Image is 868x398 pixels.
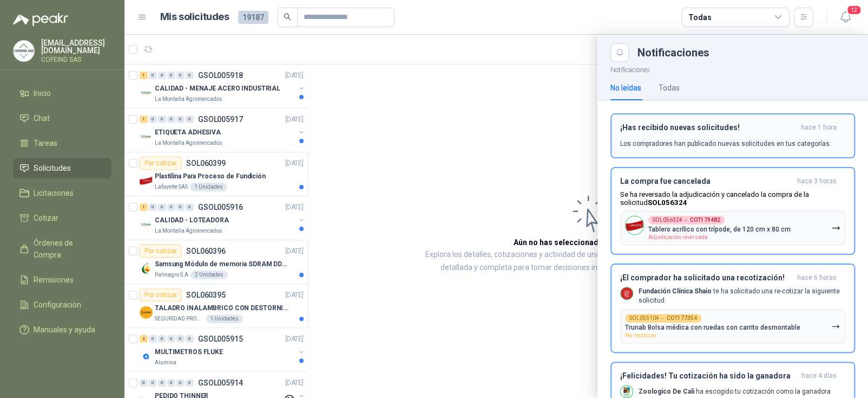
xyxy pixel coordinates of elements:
[41,56,111,63] p: COFEIND SAS
[836,8,855,27] button: 12
[14,41,34,61] img: Company Logo
[13,269,111,290] a: Remisiones
[13,108,111,129] a: Chat
[639,387,831,396] p: ha escogido tu cotización como la ganadora
[620,273,793,283] h3: ¡El comprador ha solicitado una recotización!
[34,162,71,174] span: Solicitudes
[238,11,268,24] span: 19187
[13,294,111,315] a: Configuración
[639,287,845,305] p: te ha solicitado una re-cotizar la siguiente solicitud.
[797,273,837,283] span: hace 6 horas
[620,123,797,132] h3: ¡Has recibido nuevas solicitudes!
[34,299,81,311] span: Configuración
[621,287,633,299] img: Company Logo
[13,208,111,228] a: Cotizar
[41,39,111,54] p: [EMAIL_ADDRESS][DOMAIN_NAME]
[690,217,720,223] b: COT179482
[659,82,680,94] div: Todas
[34,274,74,286] span: Remisiones
[610,82,641,94] div: No leídas
[801,123,837,132] span: hace 1 hora
[610,264,855,354] button: ¡El comprador ha solicitado una recotización!hace 6 horas Company LogoFundación Clínica Shaio te ...
[620,309,845,343] button: SOL055104→COT177354Trunab Bolsa médica con ruedas con carrito desmontablePor recotizar
[597,62,868,75] p: Notificaciones
[34,87,51,99] span: Inicio
[13,83,111,104] a: Inicio
[610,43,629,62] button: Close
[801,371,837,381] span: hace 4 días
[639,388,694,395] b: Zoologico De Cali
[620,190,845,207] p: Se ha reversado la adjudicación y cancelado la compra de la solicitud
[34,237,101,261] span: Órdenes de Compra
[667,316,697,321] b: COT177354
[160,9,229,25] h1: Mis solicitudes
[34,137,57,149] span: Tareas
[620,211,845,245] button: Company LogoSOL056324→COT179482Tablero acrílico con trípode, de 120 cm x 80 cmAdjudicación reversada
[639,287,712,295] b: Fundación Clínica Shaio
[620,371,797,381] h3: ¡Felicidades! Tu cotización ha sido la ganadora
[625,314,701,323] div: SOL055104 →
[621,386,633,397] img: Company Logo
[34,112,50,124] span: Chat
[13,183,111,203] a: Licitaciones
[648,216,725,224] div: SOL056324 →
[34,187,74,199] span: Licitaciones
[625,332,656,338] span: Por recotizar
[13,13,68,26] img: Logo peakr
[13,158,111,178] a: Solicitudes
[637,47,855,58] div: Notificaciones
[610,167,855,255] button: La compra fue canceladahace 3 horas Se ha reversado la adjudicación y cancelado la compra de la s...
[846,5,862,15] span: 12
[13,319,111,340] a: Manuales y ayuda
[610,113,855,158] button: ¡Has recibido nuevas solicitudes!hace 1 hora Los compradores han publicado nuevas solicitudes en ...
[34,324,95,336] span: Manuales y ayuda
[626,216,643,234] img: Company Logo
[13,233,111,265] a: Órdenes de Compra
[648,234,708,240] span: Adjudicación reversada
[648,226,791,233] p: Tablero acrílico con trípode, de 120 cm x 80 cm
[284,13,291,21] span: search
[13,133,111,153] a: Tareas
[620,177,793,186] h3: La compra fue cancelada
[625,324,800,331] p: Trunab Bolsa médica con ruedas con carrito desmontable
[688,11,711,23] div: Todas
[34,212,58,224] span: Cotizar
[648,198,687,207] b: SOL056324
[620,139,831,149] p: Los compradores han publicado nuevas solicitudes en tus categorías.
[797,177,837,186] span: hace 3 horas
